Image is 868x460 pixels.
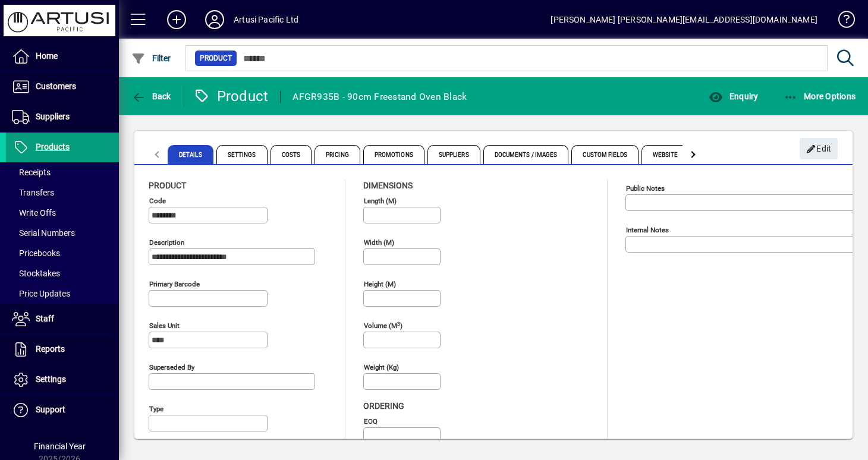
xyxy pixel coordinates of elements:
span: Dimensions [363,181,413,190]
app-page-header-button: Back [119,86,184,107]
a: Stocktakes [6,263,119,283]
span: Reports [36,344,65,354]
button: Profile [196,9,234,30]
span: Products [36,142,70,152]
span: Financial Year [34,442,86,451]
a: Receipts [6,162,119,182]
span: Write Offs [12,208,56,218]
span: Custom Fields [571,145,638,164]
span: Suppliers [427,145,480,164]
span: Promotions [363,145,424,164]
a: Suppliers [6,102,119,132]
span: Price Updates [12,289,70,298]
mat-label: Width (m) [364,238,394,247]
span: Filter [131,53,171,63]
mat-label: Type [149,405,163,413]
a: Customers [6,72,119,102]
mat-label: Primary barcode [149,280,200,288]
a: Settings [6,365,119,395]
mat-label: Internal Notes [626,226,669,234]
span: Suppliers [36,112,70,121]
mat-label: Height (m) [364,280,396,288]
button: Add [158,9,196,30]
span: Edit [806,139,832,159]
span: Pricing [315,145,360,164]
span: Support [36,405,65,414]
button: Enquiry [706,86,761,107]
span: Website [641,145,690,164]
span: Costs [271,145,312,164]
button: Back [128,86,174,107]
span: Stocktakes [12,269,60,278]
mat-label: EOQ [364,417,378,426]
mat-label: Weight (Kg) [364,363,399,371]
mat-label: Length (m) [364,197,397,205]
a: Knowledge Base [829,2,853,41]
span: Pricebooks [12,248,60,258]
a: Pricebooks [6,243,119,263]
div: AFGR935B - 90cm Freestand Oven Black [293,87,467,106]
mat-label: Public Notes [626,184,665,193]
span: More Options [784,92,856,101]
span: Back [131,92,171,101]
a: Serial Numbers [6,223,119,243]
mat-label: Superseded by [149,363,194,371]
div: Product [193,87,269,106]
span: Customers [36,81,76,91]
span: Staff [36,314,54,323]
button: Filter [128,48,174,69]
mat-label: Volume (m ) [364,322,402,330]
div: Artusi Pacific Ltd [234,10,298,29]
a: Home [6,42,119,71]
mat-label: Code [149,197,166,205]
span: Details [168,145,213,164]
a: Price Updates [6,283,119,304]
mat-label: Description [149,238,184,247]
button: More Options [781,86,859,107]
a: Support [6,395,119,425]
span: Product [200,52,232,64]
sup: 3 [397,320,400,326]
span: Settings [36,374,66,384]
span: Settings [216,145,268,164]
span: Serial Numbers [12,228,75,238]
a: Staff [6,304,119,334]
a: Write Offs [6,203,119,223]
span: Product [149,181,186,190]
span: Transfers [12,188,54,197]
a: Transfers [6,182,119,203]
span: Home [36,51,58,61]
span: Receipts [12,168,51,177]
div: [PERSON_NAME] [PERSON_NAME][EMAIL_ADDRESS][DOMAIN_NAME] [551,10,817,29]
a: Reports [6,335,119,364]
span: Documents / Images [483,145,569,164]
button: Edit [800,138,838,159]
mat-label: Sales unit [149,322,180,330]
span: Ordering [363,401,404,411]
span: Enquiry [709,92,758,101]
